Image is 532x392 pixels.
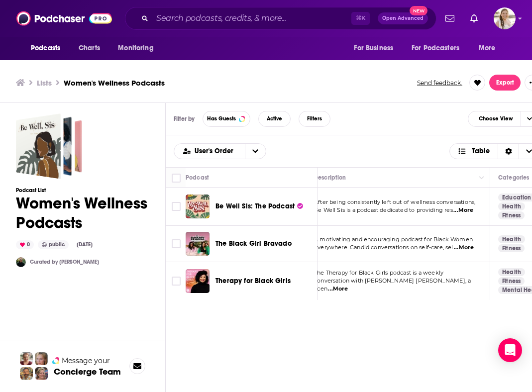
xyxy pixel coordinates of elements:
[441,10,458,27] a: Show notifications dropdown
[347,39,406,58] button: open menu
[172,239,181,248] span: Toggle select row
[314,172,346,184] div: Description
[172,277,181,286] span: Toggle select row
[378,12,428,24] button: Open AdvancedNew
[215,202,295,210] span: Be Well Sis: The Podcast
[207,116,236,121] span: Has Guests
[299,111,330,127] button: Filters
[186,195,210,218] img: Be Well Sis: The Podcast
[314,244,453,251] span: everywhere. Candid conversations on self-care, sel
[494,7,516,29] button: Show profile menu
[73,241,97,249] div: [DATE]
[64,78,165,88] h3: Women's Wellness Podcasts
[79,41,100,55] span: Charts
[111,39,166,58] button: open menu
[20,352,33,365] img: Sydney Profile
[215,277,291,285] span: Therapy for Black Girls
[16,113,82,179] a: Women's Wellness Podcasts
[476,172,488,184] button: Column Actions
[195,148,237,155] span: User's Order
[405,39,474,58] button: open menu
[16,194,149,232] h1: Women's Wellness Podcasts
[494,7,516,29] span: Logged in as acquavie
[203,111,250,127] button: Has Guests
[215,276,291,286] a: Therapy for Black Girls
[125,7,436,30] div: Search podcasts, credits, & more...
[498,144,519,159] div: Sort Direction
[354,41,393,55] span: For Business
[466,10,482,27] a: Show notifications dropdown
[489,75,521,91] button: Export
[471,112,521,126] span: Choose View
[410,6,427,15] span: New
[307,116,322,121] span: Filters
[118,41,153,55] span: Monitoring
[351,12,370,25] span: ⌘ K
[30,259,99,265] a: Curated by [PERSON_NAME]
[16,187,149,194] h3: Podcast List
[453,206,473,214] span: ...More
[62,356,110,366] span: Message your
[16,240,34,249] div: 0
[16,257,26,267] img: Cassandre
[37,78,52,88] a: Lists
[38,240,69,249] div: public
[498,268,525,276] a: Health
[31,41,60,55] span: Podcasts
[498,235,525,243] a: Health
[152,10,351,26] input: Search podcasts, credits, & more...
[172,202,181,211] span: Toggle select row
[498,172,529,184] div: Categories
[215,239,292,248] span: The Black Girl Bravado
[314,206,453,213] span: Be Well Sis is a podcast dedicated to providing res
[472,148,490,155] span: Table
[186,172,209,184] div: Podcast
[215,239,292,249] a: The Black Girl Bravado
[258,111,291,127] button: Active
[186,232,210,256] img: The Black Girl Bravado
[498,202,525,210] a: Health
[54,367,121,377] h3: Concierge Team
[479,41,496,55] span: More
[314,236,473,243] span: A motivating and encouraging podcast for Black Women
[314,277,471,292] span: conversation with [PERSON_NAME] [PERSON_NAME], a licen
[24,39,73,58] button: open menu
[414,79,465,87] button: Send feedback.
[174,148,245,155] button: open menu
[494,7,516,29] img: User Profile
[498,338,522,362] div: Open Intercom Messenger
[16,9,112,28] img: Podchaser - Follow, Share and Rate Podcasts
[314,269,443,276] span: The Therapy for Black Girls podcast is a weekly
[72,39,106,58] a: Charts
[174,115,195,122] h3: Filter by
[498,211,525,219] a: Fitness
[314,198,475,205] span: After being consistently left out of wellness conversations,
[215,201,303,211] a: Be Well Sis: The Podcast
[498,244,525,252] a: Fitness
[382,16,424,21] span: Open Advanced
[35,367,48,380] img: Barbara Profile
[472,39,508,58] button: open menu
[174,143,266,159] h2: Choose List sort
[412,41,459,55] span: For Podcasters
[328,285,348,293] span: ...More
[35,352,48,365] img: Jules Profile
[20,367,33,380] img: Jon Profile
[245,144,266,159] button: open menu
[267,116,282,121] span: Active
[498,277,525,285] a: Fitness
[454,244,474,252] span: ...More
[186,269,210,293] img: Therapy for Black Girls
